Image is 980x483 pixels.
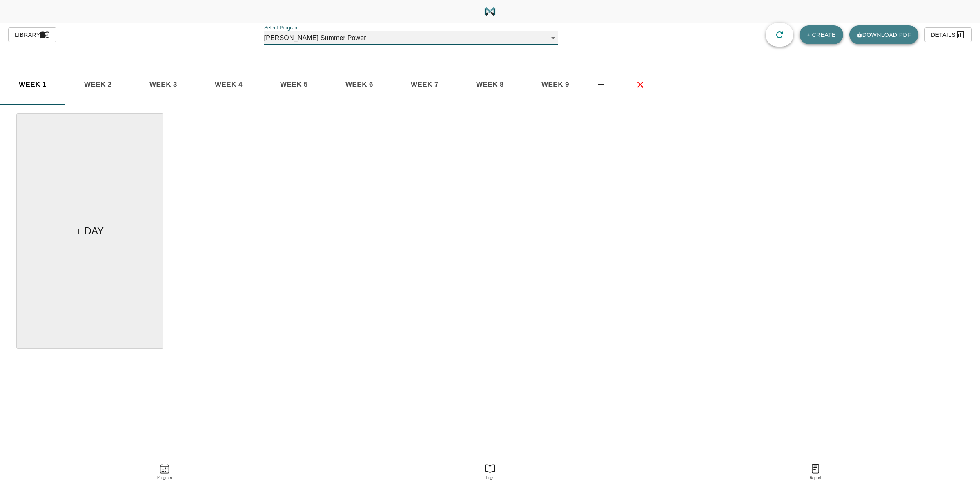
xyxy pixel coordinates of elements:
[327,460,653,483] a: ReportLogs
[329,476,651,480] strong: Logs
[136,79,191,91] span: week 3
[70,79,126,91] span: week 2
[397,79,452,91] span: week 7
[804,27,839,43] button: + CREATE
[5,79,60,91] span: week 1
[2,460,327,483] a: ProgramProgram
[484,5,496,18] img: Logo
[3,476,325,480] strong: Program
[857,30,911,40] span: Download pdf
[266,79,322,91] span: week 5
[76,225,104,238] h5: + DAY
[8,6,19,16] ion-icon: Side Menu
[924,27,972,43] button: Details
[264,26,298,31] label: Select Program
[485,463,495,474] ion-icon: Report
[853,27,914,43] button: downloadDownload pdf
[159,463,170,474] ion-icon: Program
[655,476,977,480] strong: Report
[332,79,387,91] span: week 6
[264,31,558,45] div: [PERSON_NAME] Summer Power
[857,32,862,38] ion-icon: download
[807,30,836,40] span: + CREATE
[931,30,965,40] span: Details
[528,79,583,91] span: week 9
[653,460,978,483] a: ReportReport
[810,463,821,474] ion-icon: Report
[462,79,518,91] span: week 8
[8,27,56,43] button: Library
[201,79,256,91] span: week 4
[15,30,50,40] span: Library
